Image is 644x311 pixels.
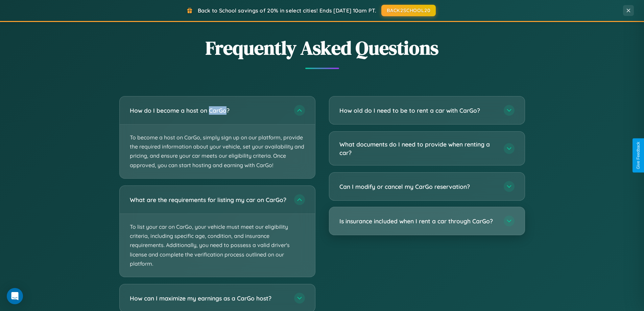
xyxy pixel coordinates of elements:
p: To become a host on CarGo, simply sign up on our platform, provide the required information about... [120,125,315,178]
p: To list your car on CarGo, your vehicle must meet our eligibility criteria, including specific ag... [120,214,315,277]
h3: Is insurance included when I rent a car through CarGo? [339,217,497,225]
div: Open Intercom Messenger [7,288,23,304]
h3: What are the requirements for listing my car on CarGo? [130,195,287,204]
h3: How old do I need to be to rent a car with CarGo? [339,106,497,115]
h3: How can I maximize my earnings as a CarGo host? [130,294,287,302]
span: Back to School savings of 20% in select cities! Ends [DATE] 10am PT. [198,7,376,14]
h3: Can I modify or cancel my CarGo reservation? [339,182,497,191]
h3: What documents do I need to provide when renting a car? [339,140,497,157]
h3: How do I become a host on CarGo? [130,106,287,115]
h2: Frequently Asked Questions [119,35,525,61]
div: Give Feedback [636,142,641,169]
button: BACK2SCHOOL20 [381,5,436,16]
